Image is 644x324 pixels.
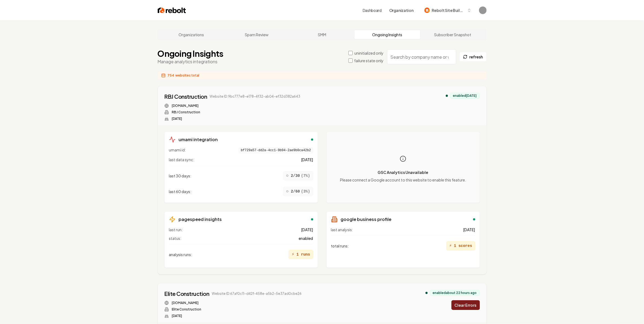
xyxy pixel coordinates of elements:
input: Search by company name or website ID [387,49,456,64]
h3: google business profile [341,216,392,223]
span: 754 [168,73,174,78]
div: analytics enabled [446,95,448,97]
a: Elite Construction [164,290,209,297]
p: Please connect a Google account to this website to enable this feature. [340,177,466,183]
div: enabled [DATE] [450,93,480,99]
span: status: [169,236,181,241]
label: uninitialized only [354,50,384,56]
span: last analysis: [331,227,353,232]
a: SMM [289,30,355,39]
span: [DATE] [301,227,313,232]
a: Ongoing Insights [355,30,420,39]
span: total runs : [331,243,349,249]
img: Sagar Soni [479,6,487,14]
div: analytics enabled [425,292,428,294]
div: Website [164,104,300,108]
p: Manage analytics integrations [158,58,223,65]
div: 1 runs [289,250,313,259]
span: last run: [169,227,183,232]
span: [DATE] [463,227,475,232]
div: 1 scores [446,241,475,250]
span: last data sync: [169,157,194,162]
span: umami id: [169,147,186,154]
img: Rebolt Logo [158,6,186,14]
img: Rebolt Site Builder [424,8,430,13]
div: 2/30 [283,171,313,180]
div: 2/60 [283,187,313,196]
span: Website ID: 67af0c11-d42f-458e-a5b2-5e37ad0cbe26 [212,292,302,296]
h3: umami integration [179,136,218,143]
span: analysis runs : [169,252,193,257]
a: Organizations [159,30,224,39]
button: Open user button [479,6,487,14]
button: Organization [386,5,417,15]
span: ( 7 %) [301,173,310,178]
span: bf729a57-dd2a-4cc1-9b94-2ae9b0ca42b2 [239,147,313,154]
h1: Ongoing Insights [158,49,223,58]
a: [DOMAIN_NAME] [172,301,199,305]
span: [DATE] [301,157,313,162]
a: Subscriber Snapshot [420,30,486,39]
span: ○ [286,173,289,179]
a: RBJ Construction [164,93,207,100]
button: Clear Errors [451,300,480,310]
span: Website ID: 9bc777e8-e178-4f32-ab04-ef32d382a643 [210,94,300,99]
span: ⚡ [449,243,452,249]
label: failure state only [354,58,384,63]
div: enabled [473,218,475,220]
h3: pagespeed insights [179,216,222,223]
div: enabled [311,138,313,141]
span: ( 3 %) [301,189,310,194]
a: Spam Review [224,30,289,39]
a: Dashboard [363,8,382,13]
button: refresh [460,52,487,62]
span: Rebolt Site Builder [432,8,465,13]
div: Website [164,301,302,305]
span: enabled [299,236,313,241]
div: enabled about 22 hours ago [430,290,480,296]
div: enabled [311,218,313,220]
span: ⚡ [292,251,294,258]
span: ○ [286,188,289,195]
a: [DOMAIN_NAME] [172,104,199,108]
span: last 60 days : [169,189,192,194]
span: last 30 days : [169,173,192,178]
p: GSC Analytics Unavailable [340,170,466,175]
span: websites total [176,73,200,78]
